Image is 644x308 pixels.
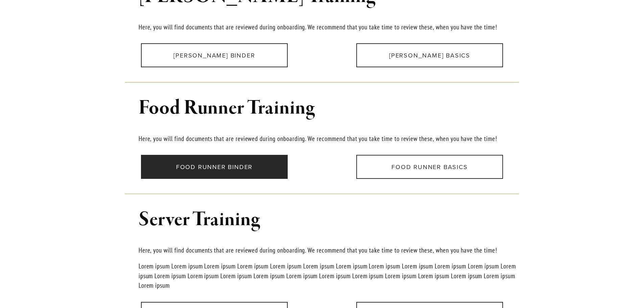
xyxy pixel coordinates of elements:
p: Here, you will find documents that are reviewed during onboarding. We recommend that you take tim... [139,134,519,144]
h1: Server Training [139,209,519,231]
p: Here, you will find documents that are reviewed during onboarding. We recommend that you take tim... [139,245,519,255]
h1: Food Runner Training [139,97,519,119]
a: [PERSON_NAME] Basics [356,43,503,67]
a: [PERSON_NAME] Binder [141,43,288,67]
a: Food Runner Basics [356,155,503,179]
p: Here, you will find documents that are reviewed during onboarding. We recommend that you take tim... [139,22,519,32]
p: Lorem ipsum Lorem ipsum Lorem ipsum Lorem ipsum Lorem ipsum Lorem ipsum Lorem ipsum Lorem ipsum L... [139,261,519,290]
a: Food Runner Binder [141,155,288,179]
